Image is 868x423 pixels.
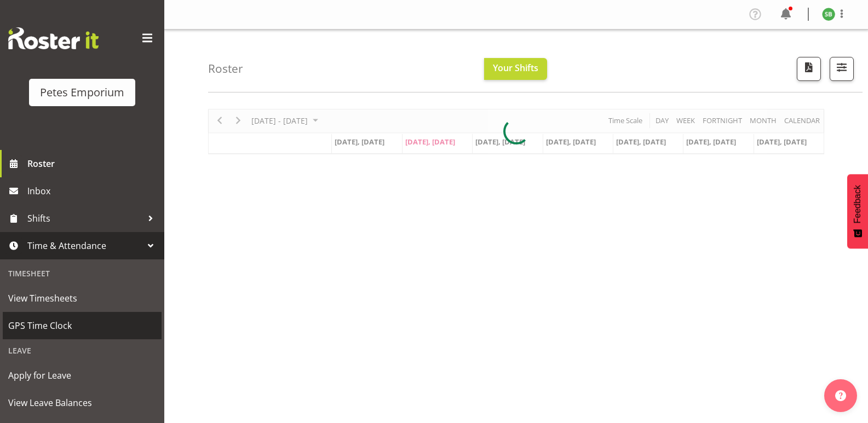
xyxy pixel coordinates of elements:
[40,84,124,101] div: Petes Emporium
[797,57,821,81] button: Download a PDF of the roster according to the set date range.
[822,8,835,21] img: stephanie-burden9828.jpg
[847,174,868,248] button: Feedback - Show survey
[208,62,243,75] h4: Roster
[3,389,162,416] a: View Leave Balances
[484,58,547,80] button: Your Shifts
[835,390,846,401] img: help-xxl-2.png
[8,395,156,411] span: View Leave Balances
[3,312,162,339] a: GPS Time Clock
[27,237,142,254] span: Time & Attendance
[27,155,159,172] span: Roster
[3,285,162,312] a: View Timesheets
[27,183,159,199] span: Inbox
[3,362,162,389] a: Apply for Leave
[8,367,156,384] span: Apply for Leave
[853,185,863,223] span: Feedback
[8,317,156,334] span: GPS Time Clock
[493,62,538,74] span: Your Shifts
[8,290,156,306] span: View Timesheets
[830,57,854,81] button: Filter Shifts
[3,339,162,362] div: Leave
[8,27,99,49] img: Rosterit website logo
[27,210,142,227] span: Shifts
[3,262,162,285] div: Timesheet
